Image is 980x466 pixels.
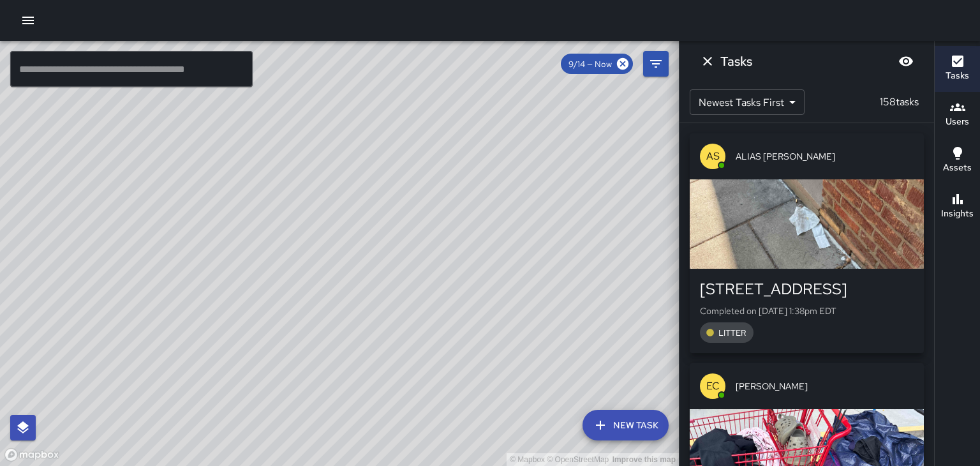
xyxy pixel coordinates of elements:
[875,94,924,110] p: 158 tasks
[706,149,720,164] p: AS
[935,138,980,184] button: Assets
[941,207,974,221] h6: Insights
[935,46,980,92] button: Tasks
[695,49,720,74] button: Dismiss
[583,410,669,440] button: New Task
[946,69,969,83] h6: Tasks
[736,150,914,163] span: ALIAS [PERSON_NAME]
[561,59,620,70] span: 9/14 — Now
[643,51,669,77] button: Filters
[935,92,980,138] button: Users
[943,161,972,175] h6: Assets
[690,133,924,353] button: ASALIAS [PERSON_NAME][STREET_ADDRESS]Completed on [DATE] 1:38pm EDTLITTER
[706,379,720,394] p: EC
[561,54,633,74] div: 9/14 — Now
[893,49,919,74] button: Blur
[690,89,805,115] div: Newest Tasks First
[946,115,969,129] h6: Users
[935,184,980,230] button: Insights
[700,304,914,317] p: Completed on [DATE] 1:38pm EDT
[711,327,754,338] span: LITTER
[720,51,752,71] h6: Tasks
[700,279,914,299] div: [STREET_ADDRESS]
[736,380,914,393] span: [PERSON_NAME]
